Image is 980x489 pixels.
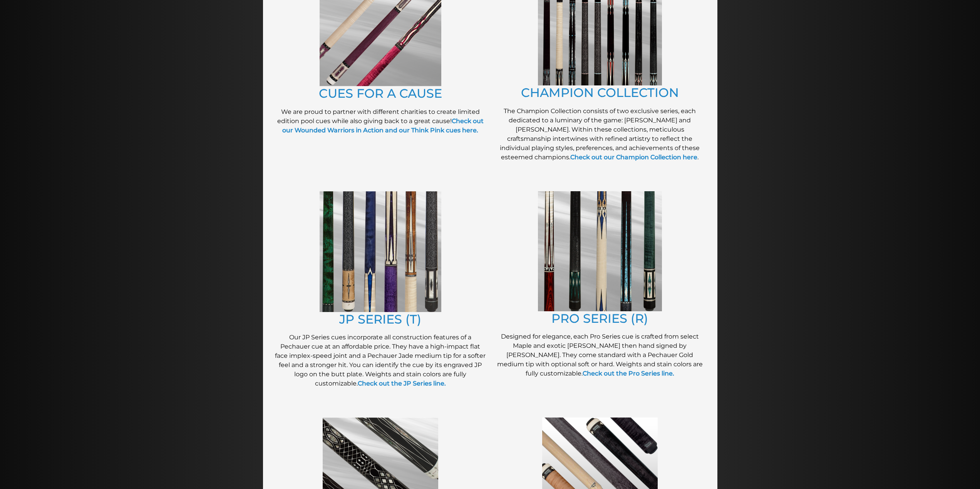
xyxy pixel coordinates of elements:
a: CHAMPION COLLECTION [521,85,679,100]
a: Check out the JP Series line. [358,380,446,387]
p: Our JP Series cues incorporate all construction features of a Pechauer cue at an affordable price... [275,333,486,388]
a: JP SERIES (T) [339,312,421,327]
p: Designed for elegance, each Pro Series cue is crafted from select Maple and exotic [PERSON_NAME] ... [494,332,706,378]
a: CUES FOR A CAUSE [319,86,442,101]
p: The Champion Collection consists of two exclusive series, each dedicated to a luminary of the gam... [494,107,706,162]
a: Check out our Champion Collection here [570,154,697,161]
a: Check out our Wounded Warriors in Action and our Think Pink cues here. [282,117,484,134]
a: PRO SERIES (R) [551,311,648,326]
a: Check out the Pro Series line. [583,370,674,377]
p: We are proud to partner with different charities to create limited edition pool cues while also g... [275,107,486,135]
